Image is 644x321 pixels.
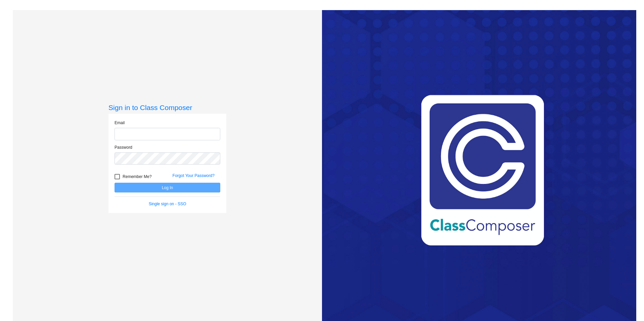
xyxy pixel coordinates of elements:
label: Email [115,120,125,126]
label: Password [115,144,132,150]
a: Forgot Your Password? [172,173,215,178]
span: Remember Me? [123,173,152,181]
button: Log In [115,183,220,192]
a: Single sign on - SSO [149,202,186,206]
h3: Sign in to Class Composer [108,103,226,112]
